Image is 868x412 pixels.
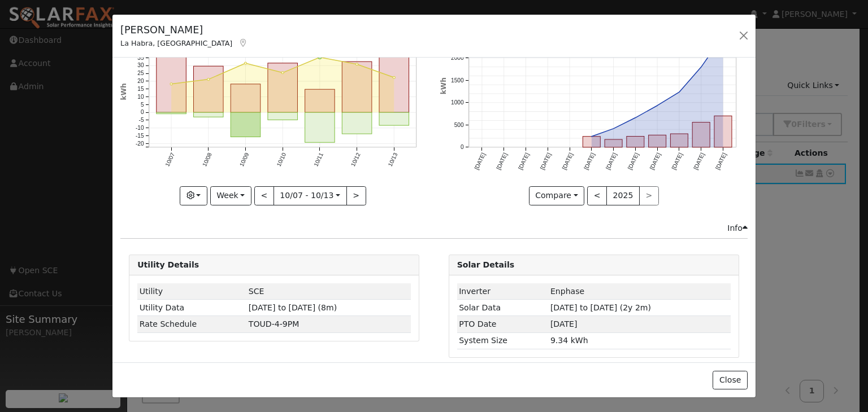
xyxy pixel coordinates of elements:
[387,152,399,168] text: 10/13
[313,152,325,168] text: 10/11
[194,113,224,117] rect: onclick=""
[245,62,247,64] circle: onclick=""
[137,260,199,269] strong: Utility Details
[457,283,549,300] td: Inverter
[727,222,748,234] div: Info
[713,371,747,390] button: Close
[281,72,284,74] circle: onclick=""
[587,186,607,205] button: <
[137,63,144,69] text: 30
[120,39,232,47] span: La Habra, [GEOGRAPHIC_DATA]
[268,113,298,120] rect: onclick=""
[605,140,622,148] rect: onclick=""
[670,134,688,148] rect: onclick=""
[692,122,710,147] rect: onclick=""
[495,152,509,171] text: [DATE]
[451,100,464,106] text: 1000
[692,152,706,171] text: [DATE]
[164,152,176,168] text: 10/07
[346,186,366,205] button: >
[460,144,463,151] text: 0
[633,116,637,120] circle: onclick=""
[714,116,732,148] rect: onclick=""
[648,135,666,148] rect: onclick=""
[120,84,128,100] text: kWh
[627,152,640,171] text: [DATE]
[393,77,396,79] circle: onclick=""
[699,65,704,69] circle: onclick=""
[157,113,186,114] rect: onclick=""
[350,152,362,168] text: 10/12
[550,336,588,345] span: 9.34 kWh
[207,78,210,81] circle: onclick=""
[451,55,464,61] text: 2000
[137,283,246,300] td: Utility
[141,109,144,116] text: 0
[137,94,144,100] text: 10
[231,84,261,112] rect: onclick=""
[606,186,640,205] button: 2025
[539,152,553,171] text: [DATE]
[670,152,684,171] text: [DATE]
[440,78,448,95] text: kWh
[141,102,144,108] text: 5
[120,23,248,37] h5: [PERSON_NAME]
[649,152,662,171] text: [DATE]
[457,316,549,332] td: PTO Date
[137,316,246,332] td: Rate Schedule
[137,300,246,316] td: Utility Data
[473,152,487,171] text: [DATE]
[457,260,514,269] strong: Solar Details
[550,287,584,296] span: ID: 4439356, authorized: 09/20/25
[605,152,618,171] text: [DATE]
[238,152,250,168] text: 10/09
[254,186,274,205] button: <
[231,113,261,137] rect: onclick=""
[655,103,659,108] circle: onclick=""
[305,113,335,143] rect: onclick=""
[517,152,531,171] text: [DATE]
[249,319,300,328] span: 56
[210,186,251,205] button: Week
[529,186,585,205] button: Compare
[136,125,144,132] text: -10
[457,300,549,316] td: Solar Data
[274,186,347,205] button: 10/07 - 10/13
[305,90,335,113] rect: onclick=""
[136,133,144,139] text: -15
[268,63,298,112] rect: onclick=""
[627,137,644,147] rect: onclick=""
[137,86,144,92] text: 15
[379,113,409,126] rect: onclick=""
[249,287,264,296] span: ID: JRSQTEFUJ, authorized: 09/20/25
[194,67,224,113] rect: onclick=""
[276,152,288,168] text: 10/10
[136,141,144,147] text: -20
[249,303,337,312] span: [DATE] to [DATE] (8m)
[550,319,578,328] span: [DATE]
[379,46,409,112] rect: onclick=""
[677,90,682,95] circle: onclick=""
[611,126,615,131] circle: onclick=""
[137,55,144,61] text: 35
[451,77,464,84] text: 1500
[238,38,248,47] a: Map
[201,152,213,168] text: 10/08
[139,117,144,124] text: -5
[137,78,144,85] text: 20
[561,152,574,171] text: [DATE]
[170,83,172,85] circle: onclick=""
[457,332,549,349] td: System Size
[356,63,358,65] circle: onclick=""
[157,57,186,112] rect: onclick=""
[589,134,593,139] circle: onclick=""
[583,152,596,171] text: [DATE]
[714,152,728,171] text: [DATE]
[550,303,651,312] span: [DATE] to [DATE] (2y 2m)
[137,71,144,77] text: 25
[454,122,463,128] text: 500
[583,137,600,147] rect: onclick=""
[342,62,372,113] rect: onclick=""
[318,56,322,59] circle: onclick=""
[342,113,372,134] rect: onclick=""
